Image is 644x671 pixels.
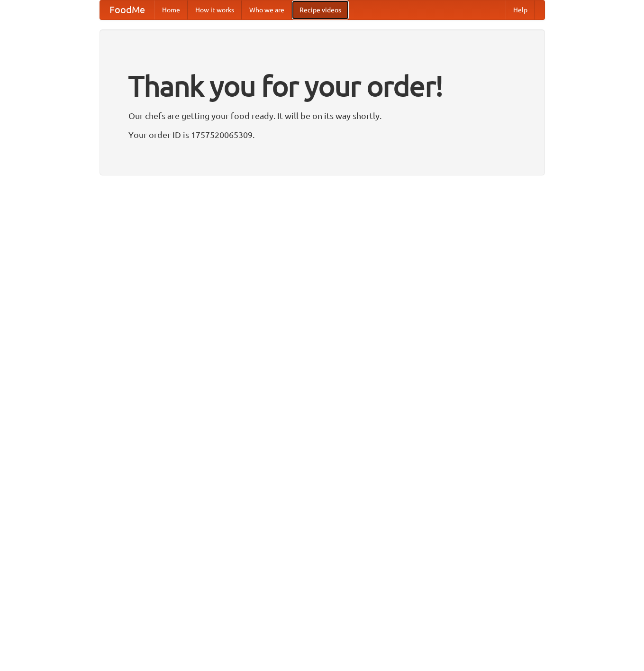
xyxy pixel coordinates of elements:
[100,0,154,19] a: FoodMe
[128,63,516,109] h1: Thank you for your order!
[188,0,242,19] a: How it works
[242,0,292,19] a: Who we are
[154,0,188,19] a: Home
[292,0,349,19] a: Recipe videos
[128,128,516,142] p: Your order ID is 1757520065309.
[128,109,516,123] p: Our chefs are getting your food ready. It will be on its way shortly.
[506,0,535,19] a: Help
